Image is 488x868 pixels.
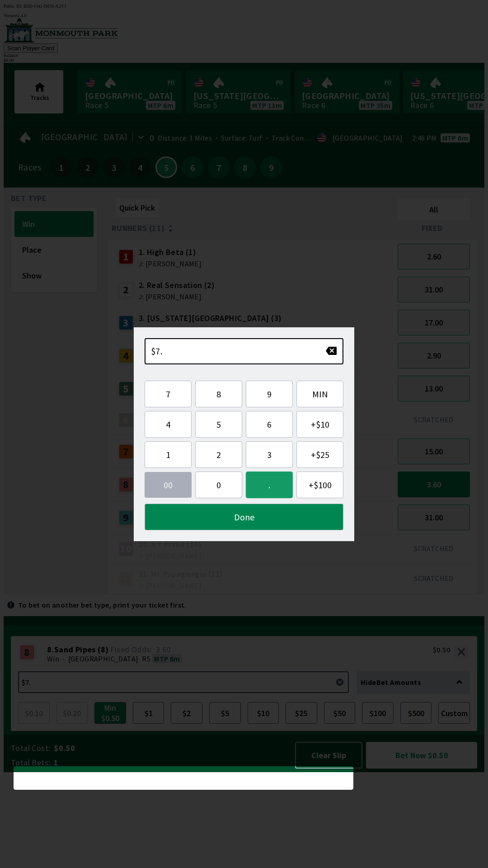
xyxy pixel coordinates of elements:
button: +$100 [296,472,343,498]
span: 00 [152,479,184,491]
button: 7 [145,381,192,407]
button: +$25 [296,441,343,468]
button: 9 [246,381,293,407]
span: 9 [253,388,285,400]
span: $7. [151,345,162,357]
button: . [246,472,293,498]
span: 1 [152,449,184,460]
span: + $25 [304,449,336,460]
span: Done [152,511,336,523]
button: 0 [195,472,242,498]
button: 5 [195,411,242,438]
button: 3 [246,441,293,468]
span: 4 [152,419,184,430]
button: 1 [145,441,192,468]
button: 8 [195,381,242,407]
span: 7 [152,388,184,400]
span: 5 [203,419,235,430]
button: MIN [296,381,343,407]
span: + $10 [304,419,336,430]
span: + $100 [304,479,336,491]
span: 0 [203,479,235,491]
button: 00 [145,472,192,498]
span: MIN [304,388,336,400]
button: Done [145,504,343,530]
button: 6 [246,411,293,438]
button: 2 [195,441,242,468]
span: 8 [203,388,235,400]
span: 3 [253,449,285,460]
span: 2 [203,449,235,460]
button: +$10 [296,411,343,438]
span: 6 [253,419,285,430]
button: 4 [145,411,192,438]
